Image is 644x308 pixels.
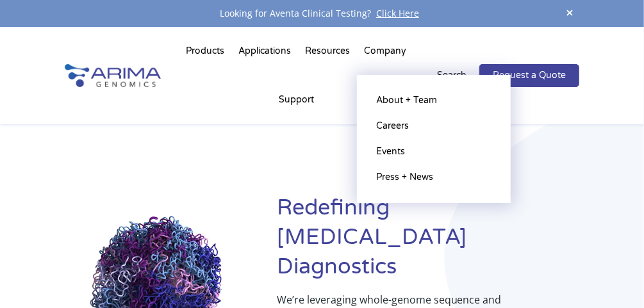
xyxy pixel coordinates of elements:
div: Looking for Aventa Clinical Testing? [65,5,580,22]
p: Search [437,67,466,84]
h1: Redefining [MEDICAL_DATA] Diagnostics [277,193,580,291]
a: Events [370,139,498,165]
iframe: Chat Widget [580,247,644,308]
a: Press + News [370,165,498,190]
a: Careers [370,113,498,139]
img: Arima-Genomics-logo [65,64,161,88]
a: Click Here [371,7,424,19]
a: Request a Quote [479,64,579,87]
a: About + Team [370,88,498,113]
